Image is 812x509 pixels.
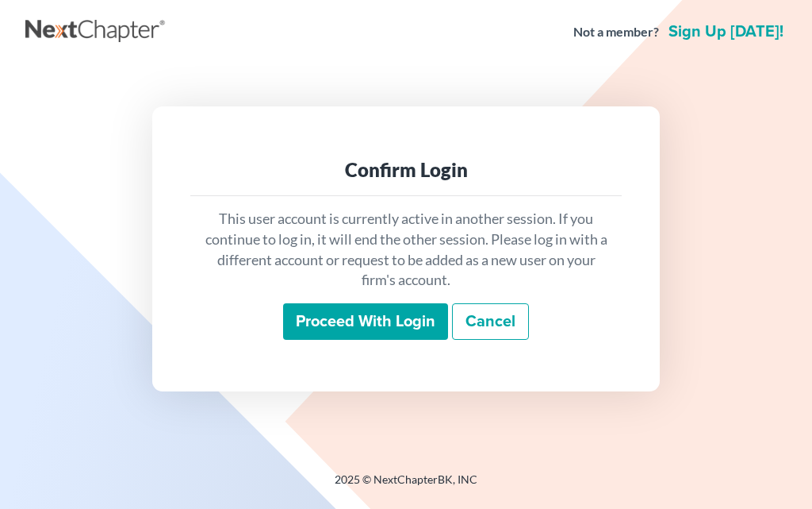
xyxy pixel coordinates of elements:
[25,472,787,500] div: 2025 © NextChapterBK, INC
[203,157,609,183] div: Confirm Login
[452,303,529,340] a: Cancel
[203,209,609,291] p: This user account is currently active in another session. If you continue to log in, it will end ...
[283,303,448,340] input: Proceed with login
[573,23,659,41] strong: Not a member?
[665,24,787,40] a: Sign up [DATE]!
